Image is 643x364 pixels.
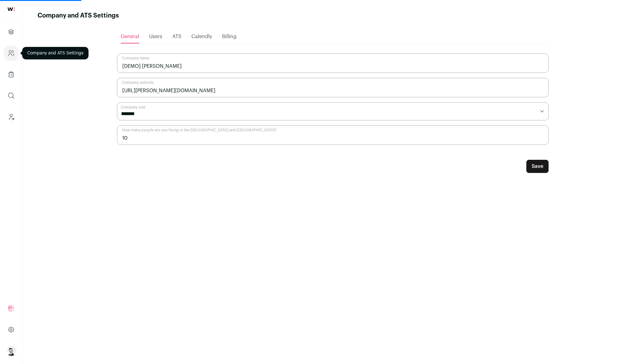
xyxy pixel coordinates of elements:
a: Projects [4,24,18,39]
span: Billing [222,34,236,39]
input: How many people are you hiring in the US and Canada? [117,125,549,145]
a: Calendly [191,30,212,43]
span: Calendly [191,34,212,39]
a: Company Lists [4,67,18,82]
input: Company name [117,53,549,73]
a: Company and ATS Settings [4,46,18,61]
a: Leads (Backoffice) [4,109,18,124]
a: Billing [222,30,236,43]
button: Open dropdown [6,346,16,356]
span: Users [149,34,162,39]
a: ATS [172,30,181,43]
span: ATS [172,34,181,39]
span: General [121,34,139,39]
button: Save [526,160,549,173]
div: Company and ATS Settings [22,47,89,59]
img: wellfound-shorthand-0d5821cbd27db2630d0214b213865d53afaa358527fdda9d0ea32b1df1b89c2c.svg [8,8,15,11]
img: 13401752-medium_jpg [6,346,16,356]
a: Users [149,30,162,43]
h1: Company and ATS Settings [38,11,119,20]
input: Company website [117,78,549,97]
